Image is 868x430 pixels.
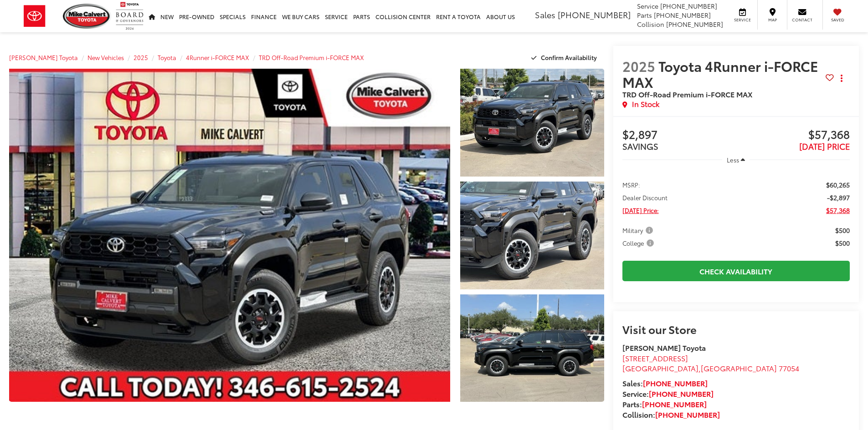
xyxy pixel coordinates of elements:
[622,193,668,202] span: Dealer Discount
[134,53,148,61] a: 2025
[835,238,850,248] span: $500
[622,180,640,189] span: MSRP:
[622,378,708,388] strong: Sales:
[841,75,842,82] span: dropdown dots
[9,69,450,402] a: Expand Photo 0
[727,156,739,164] span: Less
[622,388,714,399] strong: Service:
[622,238,657,248] button: College
[458,293,605,403] img: 2025 Toyota 4Runner i-FORCE MAX TRD Off-Road Premium i-FORCE MAX
[666,20,723,29] span: [PHONE_NUMBER]
[9,53,78,61] a: [PERSON_NAME] Toyota
[826,180,850,189] span: $60,265
[622,363,699,373] span: [GEOGRAPHIC_DATA]
[622,140,658,152] span: SAVINGS
[622,226,656,235] button: Military
[660,1,717,10] span: [PHONE_NUMBER]
[622,128,736,142] span: $2,897
[622,342,706,353] strong: [PERSON_NAME] Toyota
[460,294,604,402] a: Expand Photo 3
[835,226,850,235] span: $500
[622,206,659,215] span: [DATE] Price:
[458,67,605,177] img: 2025 Toyota 4Runner i-FORCE MAX TRD Off-Road Premium i-FORCE MAX
[762,17,782,23] span: Map
[643,378,708,388] a: [PHONE_NUMBER]
[622,56,818,91] span: Toyota 4Runner i-FORCE MAX
[649,388,714,399] a: [PHONE_NUMBER]
[535,9,555,20] span: Sales
[827,17,847,23] span: Saved
[460,182,604,289] a: Expand Photo 2
[259,53,364,61] a: TRD Off-Road Premium i-FORCE MAX
[622,323,850,335] h2: Visit our Store
[722,152,750,168] button: Less
[458,180,605,290] img: 2025 Toyota 4Runner i-FORCE MAX TRD Off-Road Premium i-FORCE MAX
[541,53,597,61] span: Confirm Availability
[834,71,850,86] button: Actions
[526,50,604,66] button: Confirm Availability
[654,10,711,20] span: [PHONE_NUMBER]
[63,4,111,29] img: Mike Calvert Toyota
[622,226,655,235] span: Military
[622,363,799,373] span: ,
[622,353,688,363] span: [STREET_ADDRESS]
[186,53,249,61] a: 4Runner i-FORCE MAX
[655,409,720,420] a: [PHONE_NUMBER]
[558,9,631,20] span: [PHONE_NUMBER]
[87,53,124,61] a: New Vehicles
[732,17,753,23] span: Service
[637,10,652,20] span: Parts
[827,193,850,202] span: -$2,897
[637,1,658,10] span: Service
[642,399,707,409] a: [PHONE_NUMBER]
[792,17,812,23] span: Contact
[622,353,799,374] a: [STREET_ADDRESS] [GEOGRAPHIC_DATA],[GEOGRAPHIC_DATA] 77054
[779,363,799,373] span: 77054
[632,99,659,109] span: In Stock
[637,20,664,29] span: Collision
[158,53,176,61] a: Toyota
[460,69,604,177] a: Expand Photo 1
[5,67,454,404] img: 2025 Toyota 4Runner i-FORCE MAX TRD Off-Road Premium i-FORCE MAX
[622,261,850,281] a: Check Availability
[622,238,656,248] span: College
[622,56,655,76] span: 2025
[622,409,720,420] strong: Collision:
[736,128,850,142] span: $57,368
[622,399,707,409] strong: Parts:
[826,206,850,215] span: $57,368
[622,89,753,99] span: TRD Off-Road Premium i-FORCE MAX
[799,140,850,152] span: [DATE] PRICE
[701,363,777,373] span: [GEOGRAPHIC_DATA]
